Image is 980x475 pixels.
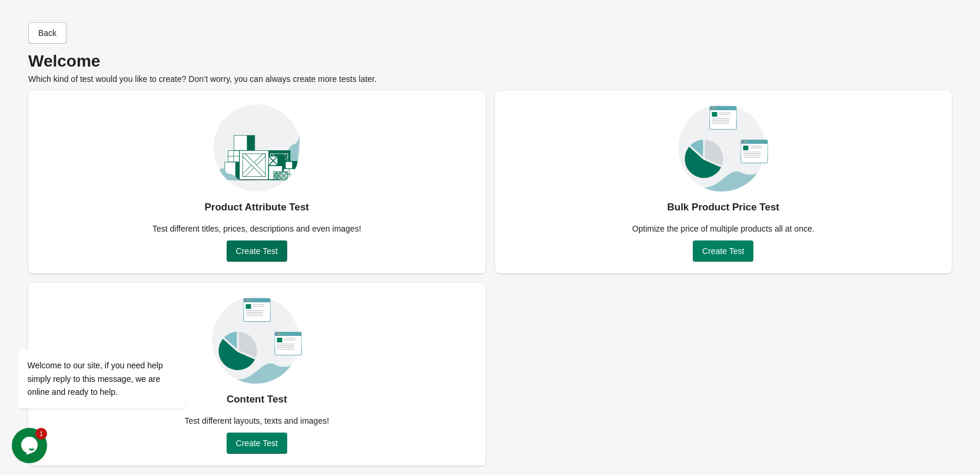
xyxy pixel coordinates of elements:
iframe: chat widget [12,243,224,422]
button: Back [28,22,67,44]
button: Create Test [227,433,287,454]
div: Which kind of test would you like to create? Don’t worry, you can always create more tests later. [28,55,952,85]
div: Test different layouts, texts and images! [177,415,336,427]
span: Create Test [702,246,744,256]
iframe: chat widget [12,428,49,463]
div: Test different titles, prices, descriptions and even images! [145,223,368,235]
span: Create Test [236,438,278,448]
div: Content Test [227,390,287,409]
span: Create Test [236,246,278,256]
p: Welcome [28,55,952,67]
div: Bulk Product Price Test [667,198,779,217]
button: Create Test [227,240,287,262]
span: Back [38,28,57,38]
div: Product Attribute Test [204,198,309,217]
div: Optimize the price of multiple products all at once. [625,223,822,235]
button: Create Test [693,240,753,262]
